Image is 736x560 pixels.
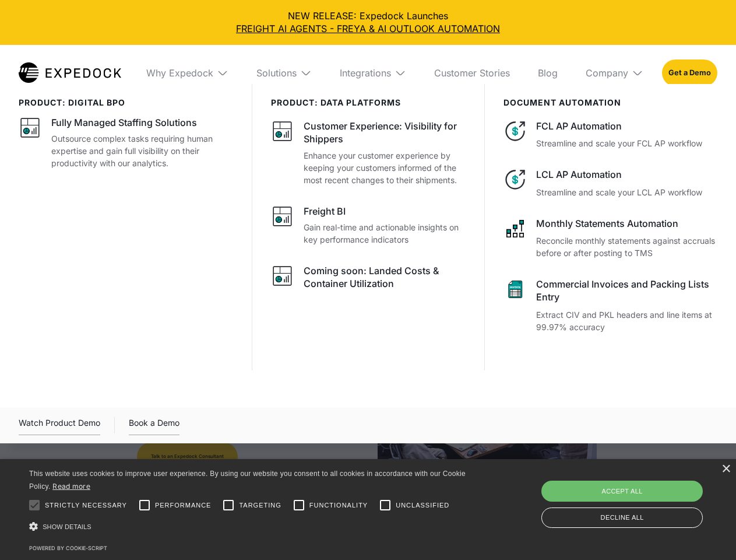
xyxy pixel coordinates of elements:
div: Commercial Invoices and Packing Lists Entry [536,278,717,304]
p: Extract CIV and PKL headers and line items at 99.97% accuracy [536,309,717,333]
div: Integrations [340,67,391,79]
a: Get a Demo [662,60,717,86]
a: FCL AP AutomationStreamline and scale your FCL AP workflow [503,120,717,149]
div: Show details [29,519,470,535]
div: Monthly Statements Automation [536,217,717,230]
iframe: Chat Widget [542,434,736,560]
div: FCL AP Automation [536,120,717,132]
div: document automation [503,98,717,108]
a: LCL AP AutomationStreamline and scale your LCL AP workflow [503,168,717,198]
span: Targeting [239,501,281,510]
a: open lightbox [19,416,100,435]
div: Integrations [330,45,415,101]
div: PRODUCT: data platforms [271,98,466,108]
p: Enhance your customer experience by keeping your customers informed of the most recent changes to... [304,149,466,186]
a: Commercial Invoices and Packing Lists EntryExtract CIV and PKL headers and line items at 99.97% a... [503,278,717,333]
div: Watch Product Demo [19,416,100,435]
a: Powered by cookie-script [29,545,107,551]
div: LCL AP Automation [536,168,717,181]
a: Customer Experience: Visibility for ShippersEnhance your customer experience by keeping your cust... [271,120,466,186]
div: Company [586,67,628,79]
span: Performance [155,501,212,510]
p: Streamline and scale your FCL AP workflow [536,137,717,149]
div: Customer Experience: Visibility for Shippers [304,120,466,146]
div: NEW RELEASE: Expedock Launches [9,9,727,36]
a: Blog [529,45,567,101]
div: Solutions [247,45,321,101]
div: Why Expedock [146,67,213,79]
p: Gain real-time and actionable insights on key performance indicators [304,221,466,246]
div: Fully Managed Staffing Solutions [51,116,197,129]
a: FREIGHT AI AGENTS - FREYA & AI OUTLOOK AUTOMATION [9,22,727,35]
a: Read more [52,482,90,491]
a: Book a Demo [129,416,179,435]
a: Fully Managed Staffing SolutionsOutsource complex tasks requiring human expertise and gain full v... [19,116,233,169]
p: Streamline and scale your LCL AP workflow [536,186,717,198]
span: Functionality [309,501,368,510]
p: Outsource complex tasks requiring human expertise and gain full visibility on their productivity ... [51,132,233,169]
a: Monthly Statements AutomationReconcile monthly statements against accruals before or after postin... [503,217,717,259]
div: Company [576,45,653,101]
p: Reconcile monthly statements against accruals before or after posting to TMS [536,235,717,259]
div: Why Expedock [137,45,238,101]
div: Solutions [256,67,297,79]
div: Freight BI [304,205,346,218]
span: Show details [43,523,91,530]
span: This website uses cookies to improve user experience. By using our website you consent to all coo... [29,470,466,491]
div: product: digital bpo [19,98,233,108]
a: Customer Stories [425,45,519,101]
span: Strictly necessary [45,501,127,510]
a: Coming soon: Landed Costs & Container Utilization [271,264,466,294]
div: Coming soon: Landed Costs & Container Utilization [304,264,466,290]
span: Unclassified [396,501,449,510]
a: Freight BIGain real-time and actionable insights on key performance indicators [271,205,466,246]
